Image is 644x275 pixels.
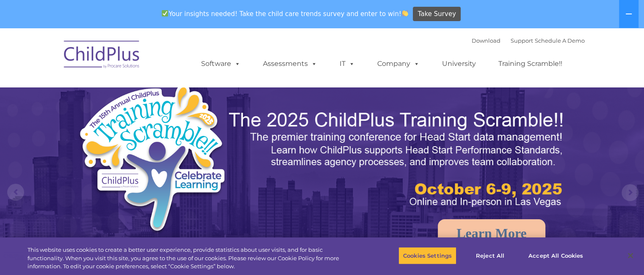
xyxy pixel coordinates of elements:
button: Accept All Cookies [524,247,588,264]
a: Software [193,55,249,72]
div: This website uses cookies to create a better user experience, provide statistics about user visit... [28,246,354,271]
a: IT [331,55,363,72]
a: Learn More [438,219,545,248]
a: Take Survey [413,7,461,22]
font: | [472,37,585,44]
button: Reject All [464,247,517,264]
a: University [434,55,484,72]
img: ChildPlus by Procare Solutions [60,35,144,77]
a: Assessments [254,55,326,72]
span: Your insights needed! Take the child care trends survey and enter to win! [158,5,412,22]
a: Company [369,55,428,72]
a: Download [472,37,500,44]
a: Schedule A Demo [535,37,585,44]
img: 👏 [402,10,408,16]
button: Cookies Settings [398,247,456,264]
a: Support [511,37,533,44]
span: Take Survey [418,7,456,22]
span: Phone number [118,90,154,97]
span: Last name [118,56,144,62]
button: Close [621,246,640,265]
a: Training Scramble!! [490,55,571,72]
img: ✅ [162,10,168,16]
